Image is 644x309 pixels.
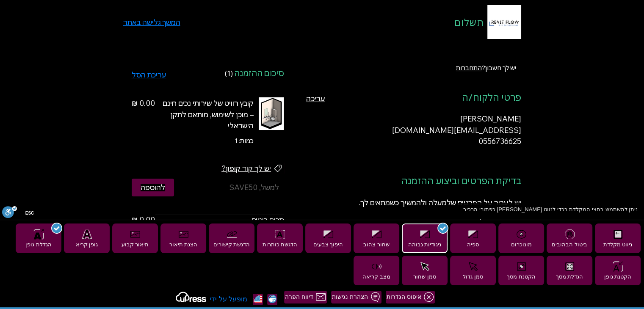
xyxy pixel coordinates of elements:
svg: uPress [176,292,206,302]
ul: פריטים [132,89,284,154]
span: תקנון ותנאי שימוש [322,217,510,237]
button: דיווח הפרה [284,291,327,303]
button: יש לך קוד קופון? [221,163,284,174]
button: הצהרת נגישות [331,291,381,303]
button: מונוכרום [498,223,544,253]
button: ניגודיות גבוהה [402,223,448,253]
h2: בדיקת הפרטים וביצוע ההזמנה [401,175,521,187]
span: דיווח הפרה [285,293,315,300]
span: אני מאשר/ת את , ו . [322,217,510,237]
span: מספר פריטים 1 [224,69,232,78]
h2: פרטי הלקוח/ה [462,91,521,103]
button: סמן שחור [402,256,448,285]
a: מופעל על ידי [171,295,248,303]
button: ביטול הבהובים [547,223,592,253]
button: הדגשת כותרות [257,223,303,253]
div: [PERSON_NAME] [306,113,521,124]
span: הצהרת נגישות [332,293,370,300]
a: המשך גלישה באתר [123,17,180,28]
button: ספיה [450,223,496,253]
h2: סיכום ההזמנה [234,68,284,78]
div: 0556736625 [306,135,521,146]
button: הקטנת מסך [498,256,544,285]
a: Enable Website [439,296,473,305]
span: מדיניות החזרת המוצרים [340,217,411,226]
button: ניווט מקלדת [595,223,641,253]
button: הדגשת קישורים [209,223,254,253]
button: שחור צהוב [354,223,399,253]
button: גופן קריא [64,223,110,253]
a: עריכת הסל [132,69,166,80]
span: כמות: 1 [235,136,254,145]
span: מחיר ‏0.00 ‏₪ [132,97,155,108]
button: הגדלת מסך [547,256,592,285]
button: הגדלת גופן [16,223,61,253]
button: התחברות [456,63,482,72]
button: איפוס הגדרות [386,291,435,303]
section: פירוט הסכום הכולל לתשלום [132,214,284,272]
button: היפוך צבעים [305,223,351,253]
img: קובץ רוויט של שירותי נכים [259,97,284,130]
span: איפוס הגדרות [387,293,423,300]
button: הקטנת גופן [595,256,641,285]
span: סכום ביניים [252,215,284,224]
button: סמן גדול [450,256,496,285]
button: הצגת תיאור [160,223,206,253]
span: ‏0.00 ‏₪ [132,215,155,224]
div: [EMAIL_ADDRESS][DOMAIN_NAME] [306,124,521,135]
span: יש לך חשבון? [456,63,516,72]
button: סרגל נגישות [2,206,17,220]
span: קובץ רוויט של שירותי נכים חינם – מוכן לשימוש, מותאם לתקן הישראלי [163,98,254,130]
button: תיאור קבוע [112,223,158,253]
button: עריכה [306,93,325,104]
span: יש לך קוד קופון? [221,163,271,174]
span: מדיניות הפרטיות [412,217,462,226]
span: יש לעבור על הפרטים שלמעלה ולהמשיך כשמתאים לך. [359,198,521,207]
button: מצב קריאה [354,256,399,285]
input: יש להכניס את קוד ההטבה [184,179,284,196]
